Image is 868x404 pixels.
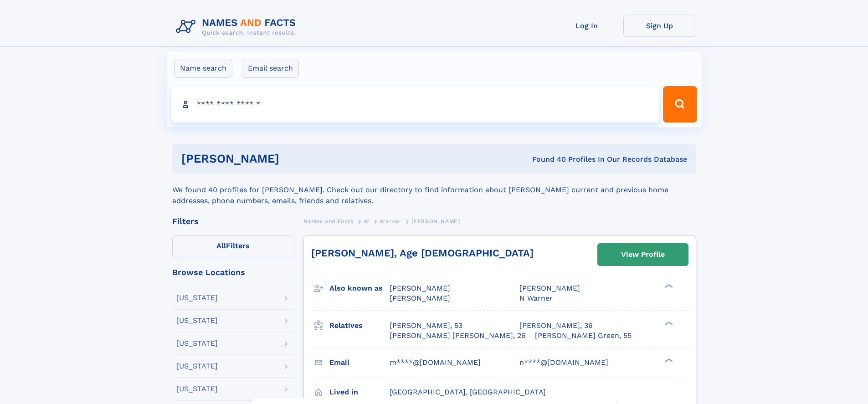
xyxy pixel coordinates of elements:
[390,294,450,302] span: [PERSON_NAME]
[390,388,546,396] span: [GEOGRAPHIC_DATA], [GEOGRAPHIC_DATA]
[390,331,526,341] a: [PERSON_NAME] [PERSON_NAME], 26
[174,59,232,78] label: Name search
[406,154,687,164] div: Found 40 Profiles In Our Records Database
[663,357,673,363] div: ❯
[535,331,632,341] a: [PERSON_NAME] Green, 55
[176,340,218,347] div: [US_STATE]
[329,318,390,333] h3: Relatives
[364,218,370,225] span: W
[329,384,390,400] h3: Lived in
[663,283,673,289] div: ❯
[364,215,370,227] a: W
[411,218,460,225] span: [PERSON_NAME]
[329,355,390,370] h3: Email
[390,321,462,331] a: [PERSON_NAME], 53
[663,320,673,326] div: ❯
[621,244,665,265] div: View Profile
[216,241,226,250] span: All
[550,15,623,37] a: Log In
[598,244,688,266] a: View Profile
[390,284,450,292] span: [PERSON_NAME]
[172,217,294,225] div: Filters
[172,235,294,257] label: Filters
[311,247,534,259] a: [PERSON_NAME], Age [DEMOGRAPHIC_DATA]
[623,15,696,37] a: Sign Up
[242,59,299,78] label: Email search
[663,86,697,123] button: Search Button
[380,218,401,225] span: Warner
[519,284,580,292] span: [PERSON_NAME]
[303,215,354,227] a: Names and Facts
[172,268,294,276] div: Browse Locations
[176,385,218,393] div: [US_STATE]
[172,174,696,206] div: We found 40 profiles for [PERSON_NAME]. Check out our directory to find information about [PERSON...
[519,294,553,302] span: N Warner
[171,86,659,123] input: search input
[176,317,218,324] div: [US_STATE]
[519,321,593,331] a: [PERSON_NAME], 36
[329,281,390,296] h3: Also known as
[172,15,303,39] img: Logo Names and Facts
[176,363,218,370] div: [US_STATE]
[380,215,401,227] a: Warner
[181,153,406,164] h1: [PERSON_NAME]
[176,294,218,302] div: [US_STATE]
